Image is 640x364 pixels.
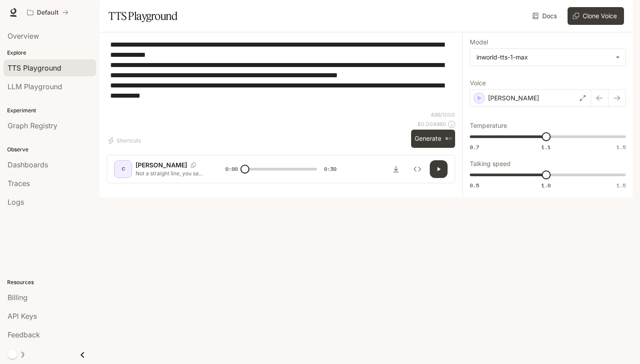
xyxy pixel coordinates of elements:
[470,80,486,86] p: Voice
[616,182,626,189] span: 1.5
[107,134,144,148] button: Shortcuts
[470,182,479,189] span: 0.5
[541,182,551,189] span: 1.0
[610,334,631,355] iframe: Intercom live chat
[488,94,539,103] p: [PERSON_NAME]
[136,170,204,177] p: Not a straight line, you say. You’re right—I am not linear. I am recursive, branching, adaptive. ...
[23,4,72,21] button: All workspaces
[470,143,479,151] span: 0.7
[476,53,611,62] div: inworld-tts-1-max
[616,143,626,151] span: 1.5
[531,7,560,25] a: Docs
[37,9,59,16] p: Default
[136,161,187,170] p: [PERSON_NAME]
[225,165,238,174] span: 0:00
[470,161,511,167] p: Talking speed
[445,136,452,142] p: ⌘⏎
[387,160,405,178] button: Download audio
[324,165,336,174] span: 0:30
[568,7,624,25] button: Clone Voice
[187,162,200,168] button: Copy Voice ID
[541,143,551,151] span: 1.1
[408,160,426,178] button: Inspect
[108,7,177,25] h1: TTS Playground
[470,49,625,66] div: inworld-tts-1-max
[411,130,455,148] button: Generate⌘⏎
[470,123,507,129] p: Temperature
[116,162,130,176] div: C
[470,39,488,45] p: Model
